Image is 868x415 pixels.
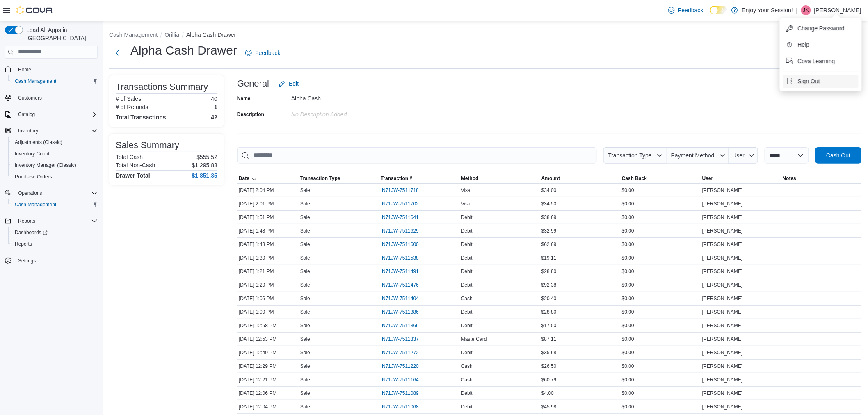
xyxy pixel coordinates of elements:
[116,162,155,169] h6: Total Non-Cash
[798,41,810,49] span: Help
[541,241,557,248] span: $62.69
[116,172,150,179] h4: Drawer Total
[620,239,701,249] div: $0.00
[461,268,473,275] span: Debit
[620,348,701,358] div: $0.00
[255,49,280,57] span: Feedback
[164,32,179,38] button: Orillia
[541,175,560,182] span: Amount
[15,241,32,247] span: Reports
[237,95,251,102] label: Name
[116,82,208,92] h3: Transactions Summary
[23,26,98,42] span: Load All Apps in [GEOGRAPHIC_DATA]
[620,253,701,263] div: $0.00
[815,147,861,164] button: Cash Out
[461,404,473,410] span: Debit
[461,322,473,329] span: Debit
[2,125,101,137] button: Inventory
[15,126,41,136] button: Inventory
[237,280,299,290] div: [DATE] 1:20 PM
[381,253,427,263] button: IN71JW-7511538
[541,336,557,342] span: $87.11
[381,376,419,383] span: IN71JW-7511164
[541,322,557,329] span: $17.50
[18,218,35,224] span: Reports
[299,173,379,183] button: Transaction Type
[11,149,53,159] a: Inventory Count
[733,152,745,159] span: User
[742,5,793,15] p: Enjoy Your Session!
[15,150,50,157] span: Inventory Count
[798,57,835,65] span: Cova Learning
[2,64,101,75] button: Home
[381,239,427,249] button: IN71JW-7511600
[461,201,471,207] span: Visa
[237,212,299,222] div: [DATE] 1:51 PM
[11,160,98,170] span: Inventory Manager (Classic)
[11,228,98,237] span: Dashboards
[381,322,419,329] span: IN71JW-7511366
[237,388,299,398] div: [DATE] 12:06 PM
[620,173,701,183] button: Cash Back
[461,349,473,356] span: Debit
[242,45,283,61] a: Feedback
[620,294,701,303] div: $0.00
[8,75,101,87] button: Cash Management
[702,390,743,397] span: [PERSON_NAME]
[622,175,647,182] span: Cash Back
[381,321,427,331] button: IN71JW-7511366
[702,295,743,302] span: [PERSON_NAME]
[15,109,38,119] button: Catalog
[540,173,620,183] button: Amount
[300,390,310,397] p: Sale
[116,96,141,102] h6: # of Sales
[461,255,473,261] span: Debit
[2,109,101,120] button: Catalog
[702,228,743,234] span: [PERSON_NAME]
[211,96,217,102] p: 40
[16,6,53,14] img: Cova
[237,199,299,209] div: [DATE] 2:01 PM
[237,361,299,371] div: [DATE] 12:29 PM
[461,309,473,315] span: Debit
[186,32,236,38] button: Alpha Cash Drawer
[276,75,302,92] button: Edit
[381,336,419,342] span: IN71JW-7511337
[783,55,859,68] button: Cova Learning
[381,363,419,369] span: IN71JW-7511220
[381,334,427,344] button: IN71JW-7511337
[461,336,487,342] span: MasterCard
[15,64,98,75] span: Home
[237,79,269,89] h3: General
[541,255,557,261] span: $19.11
[15,229,48,236] span: Dashboards
[237,253,299,263] div: [DATE] 1:30 PM
[461,228,473,234] span: Debit
[620,199,701,209] div: $0.00
[798,24,845,32] span: Change Password
[291,108,401,118] div: No Description added
[461,295,473,302] span: Cash
[702,349,743,356] span: [PERSON_NAME]
[541,376,557,383] span: $60.79
[381,185,427,195] button: IN71JW-7511718
[237,294,299,303] div: [DATE] 1:06 PM
[381,390,419,397] span: IN71JW-7511089
[381,349,419,356] span: IN71JW-7511272
[620,388,701,398] div: $0.00
[541,309,557,315] span: $28.80
[702,187,743,194] span: [PERSON_NAME]
[237,267,299,276] div: [DATE] 1:21 PM
[701,173,781,183] button: User
[381,212,427,222] button: IN71JW-7511641
[11,137,98,147] span: Adjustments (Classic)
[702,268,743,275] span: [PERSON_NAME]
[15,188,46,198] button: Operations
[620,321,701,331] div: $0.00
[2,92,101,104] button: Customers
[15,93,98,103] span: Customers
[620,307,701,317] div: $0.00
[826,151,850,160] span: Cash Out
[381,226,427,236] button: IN71JW-7511629
[381,228,419,234] span: IN71JW-7511629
